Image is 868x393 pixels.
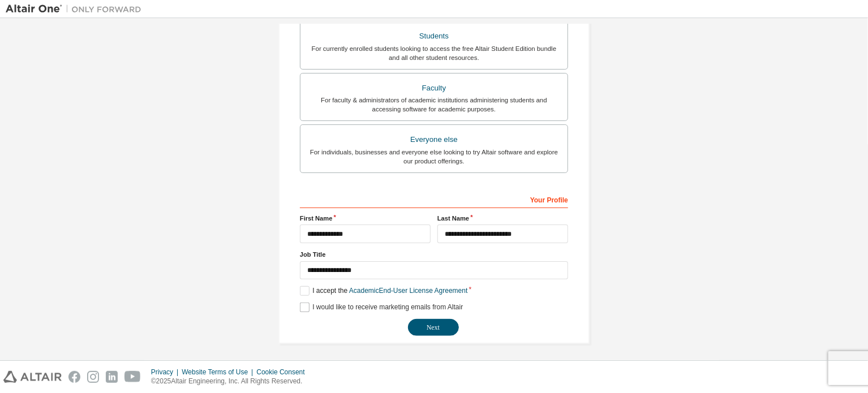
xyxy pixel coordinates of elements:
[87,371,99,383] img: instagram.svg
[408,319,459,336] button: Next
[307,96,561,114] div: For faculty & administrators of academic institutions administering students and accessing softwa...
[300,250,568,259] label: Job Title
[256,368,311,377] div: Cookie Consent
[349,287,467,295] a: Academic End-User License Agreement
[6,3,147,15] img: Altair One
[307,28,561,44] div: Students
[300,190,568,208] div: Your Profile
[307,132,561,148] div: Everyone else
[300,214,431,223] label: First Name
[124,371,141,383] img: youtube.svg
[307,80,561,96] div: Faculty
[307,148,561,166] div: For individuals, businesses and everyone else looking to try Altair software and explore our prod...
[68,371,80,383] img: facebook.svg
[300,303,463,312] label: I would like to receive marketing emails from Altair
[307,44,561,62] div: For currently enrolled students looking to access the free Altair Student Edition bundle and all ...
[3,371,62,383] img: altair_logo.svg
[151,377,312,386] p: © 2025 Altair Engineering, Inc. All Rights Reserved.
[106,371,118,383] img: linkedin.svg
[437,214,568,223] label: Last Name
[151,368,182,377] div: Privacy
[182,368,256,377] div: Website Terms of Use
[300,286,467,296] label: I accept the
